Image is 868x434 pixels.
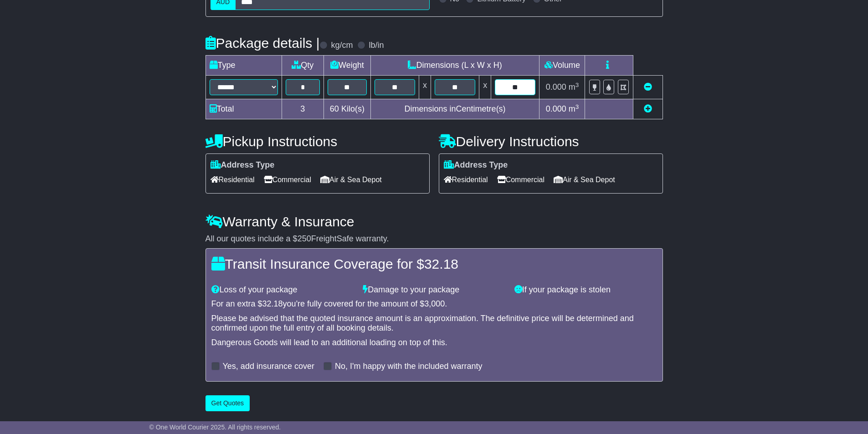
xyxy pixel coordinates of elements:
h4: Package details | [205,36,320,51]
span: Residential [444,173,488,187]
button: Get Quotes [205,395,250,411]
div: If your package is stolen [510,285,662,295]
div: Please be advised that the quoted insurance amount is an approximation. The definitive price will... [211,314,657,333]
label: kg/cm [331,41,353,51]
label: Address Type [444,160,508,170]
td: Dimensions (L x W x H) [370,56,539,76]
span: Residential [211,173,255,187]
label: Address Type [211,160,275,170]
a: Remove this item [644,82,652,92]
td: Total [205,99,282,119]
h4: Pickup Instructions [205,134,430,149]
label: No, I'm happy with the included warranty [335,362,483,372]
a: Add new item [644,104,652,113]
span: Commercial [264,173,311,187]
span: Commercial [497,173,544,187]
h4: Transit Insurance Coverage for $ [211,256,657,271]
td: Kilo(s) [324,99,371,119]
span: 0.000 [546,104,566,113]
td: Dimensions in Centimetre(s) [370,99,539,119]
sup: 3 [575,103,579,110]
div: Loss of your package [207,285,359,295]
td: x [419,76,431,99]
span: © One World Courier 2025. All rights reserved. [149,424,281,431]
span: Air & Sea Depot [320,173,382,187]
sup: 3 [575,82,579,88]
span: Air & Sea Depot [554,173,615,187]
td: Weight [324,56,371,76]
span: 60 [330,104,339,113]
div: All our quotes include a $ FreightSafe warranty. [205,234,663,244]
span: 250 [298,234,311,243]
span: m [569,82,579,92]
span: 32.18 [424,256,458,271]
h4: Warranty & Insurance [205,214,663,229]
td: x [479,76,491,99]
label: lb/in [369,41,384,51]
span: 3,000 [424,299,445,308]
td: Volume [539,56,585,76]
h4: Delivery Instructions [439,134,663,149]
label: Yes, add insurance cover [223,362,314,372]
td: Type [205,56,282,76]
div: For an extra $ you're fully covered for the amount of $ . [211,299,657,309]
td: Qty [282,56,324,76]
span: 32.18 [262,299,283,308]
div: Damage to your package [358,285,510,295]
span: 0.000 [546,82,566,92]
td: 3 [282,99,324,119]
div: Dangerous Goods will lead to an additional loading on top of this. [211,338,657,348]
span: m [569,104,579,113]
